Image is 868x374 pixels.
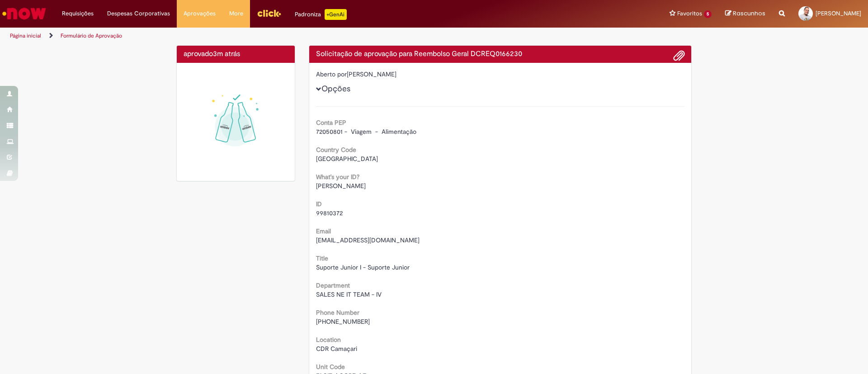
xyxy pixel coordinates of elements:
[316,155,378,163] span: [GEOGRAPHIC_DATA]
[316,70,685,81] div: [PERSON_NAME]
[816,9,861,17] span: [PERSON_NAME]
[677,9,702,18] span: Favoritos
[316,128,416,136] span: 72050801 - Viagem - Alimentação
[316,281,350,289] b: Department
[316,363,345,371] b: Unit Code
[62,9,94,18] span: Requisições
[10,32,41,39] a: Página inicial
[316,50,685,58] h4: Solicitação de aprovação para Reembolso Geral DCREQ0166230
[316,336,341,344] b: Location
[184,50,288,58] h4: aprovado
[733,9,765,18] span: Rascunhos
[316,236,420,244] span: [EMAIL_ADDRESS][DOMAIN_NAME]
[316,146,356,154] b: Country Code
[184,70,288,174] img: sucesso_1.gif
[316,345,357,353] span: CDR Camaçari
[295,9,347,20] div: Padroniza
[257,6,281,20] img: click_logo_yellow_360x200.png
[229,9,243,18] span: More
[7,28,572,44] ul: Trilhas de página
[316,290,382,298] span: SALES NE IT TEAM - IV
[184,9,216,18] span: Aprovações
[316,317,370,326] span: [PHONE_NUMBER]
[704,10,712,18] span: 5
[316,200,322,208] b: ID
[325,9,347,20] p: +GenAi
[316,263,410,271] span: Suporte Junior I - Suporte Junior
[213,49,240,58] time: 01/09/2025 10:25:35
[316,70,347,79] label: Aberto por
[213,49,240,58] span: 3m atrás
[1,5,47,23] img: ServiceNow
[316,209,343,217] span: 99810372
[316,308,359,317] b: Phone Number
[316,254,328,262] b: Title
[61,32,122,39] a: Formulário de Aprovação
[316,118,346,127] b: Conta PEP
[725,9,765,18] a: Rascunhos
[316,182,366,190] span: [PERSON_NAME]
[316,173,359,181] b: What's your ID?
[107,9,170,18] span: Despesas Corporativas
[316,227,331,235] b: Email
